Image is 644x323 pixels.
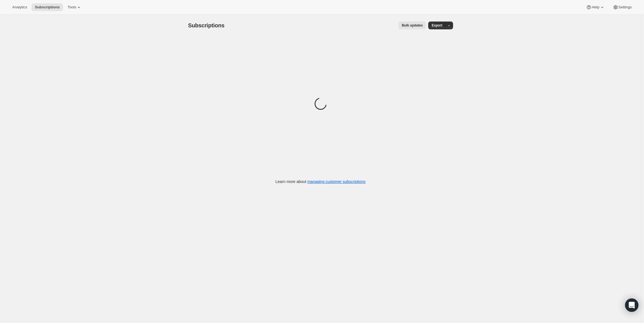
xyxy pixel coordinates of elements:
a: managing customer subscriptions [307,179,365,184]
div: Open Intercom Messenger [625,298,638,312]
span: Subscriptions [35,5,60,9]
button: Help [583,3,608,11]
span: Export [432,23,442,28]
span: Settings [618,5,632,9]
span: Analytics [12,5,27,9]
button: Subscriptions [32,3,63,11]
button: Bulk updates [398,21,426,29]
button: Analytics [9,3,30,11]
p: Learn more about [275,179,365,184]
button: Export [428,21,446,29]
span: Tools [67,5,76,9]
button: Tools [64,3,85,11]
button: Settings [609,3,635,11]
span: Subscriptions [188,22,225,28]
span: Bulk updates [402,23,423,28]
span: Help [592,5,599,9]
